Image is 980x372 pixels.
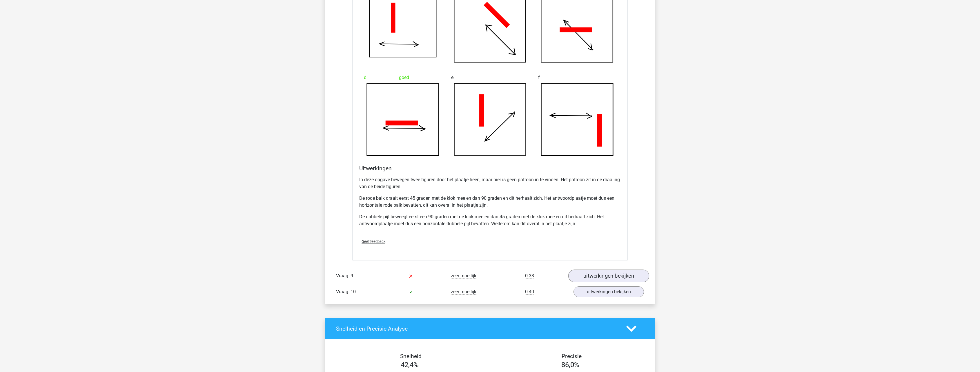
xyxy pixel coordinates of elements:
[525,273,534,279] span: 0:33
[359,176,621,190] p: In deze opgave bewegen twee figuren door het plaatje heen, maar hier is geen patroon in te vinden...
[359,195,621,209] p: De rode balk draait eerst 45 graden met de klok mee en dan 90 graden en dit herhaalt zich. Het an...
[351,289,356,294] span: 10
[561,361,579,369] span: 86,0%
[451,289,476,295] span: zeer moeilijk
[336,272,351,279] span: Vraag
[359,165,621,172] h4: Uitwerkingen
[336,325,618,332] h4: Snelheid en Precisie Analyse
[568,270,649,282] a: uitwerkingen bekijken
[364,72,366,83] span: d
[351,273,353,278] span: 9
[497,353,646,360] h4: Precisie
[336,288,351,295] span: Vraag
[364,72,442,83] div: goed
[538,72,540,83] span: f
[401,361,419,369] span: 42,4%
[362,239,385,244] span: Geef feedback
[359,213,621,227] p: De dubbele pijl beweegt eerst een 90 graden met de klok mee en dan 45 graden met de klok mee en d...
[336,353,486,360] h4: Snelheid
[451,72,453,83] span: e
[525,289,534,295] span: 0:40
[574,286,644,297] a: uitwerkingen bekijken
[451,273,476,279] span: zeer moeilijk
